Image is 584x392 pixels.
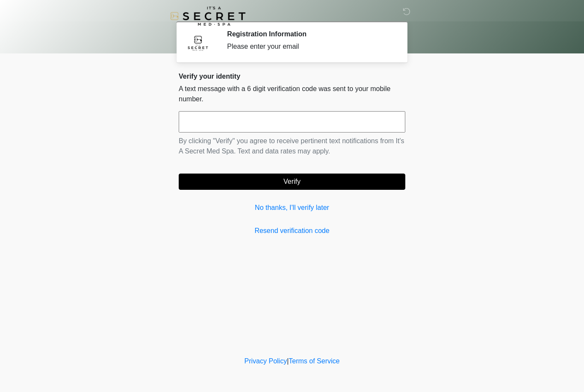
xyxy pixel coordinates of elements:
p: A text message with a 6 digit verification code was sent to your mobile number. [179,84,405,104]
a: Terms of Service [289,357,339,365]
div: Please enter your email [227,41,392,52]
h2: Verify your identity [179,72,405,80]
h2: Registration Information [227,30,392,38]
img: Agent Avatar [185,30,211,56]
p: By clicking "Verify" you agree to receive pertinent text notifications from It's A Secret Med Spa... [179,136,405,156]
a: No thanks, I'll verify later [179,203,405,213]
img: It's A Secret Med Spa Logo [170,6,245,26]
a: | [287,357,289,365]
button: Verify [179,174,405,190]
a: Resend verification code [179,226,405,236]
a: Privacy Policy [245,357,287,365]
